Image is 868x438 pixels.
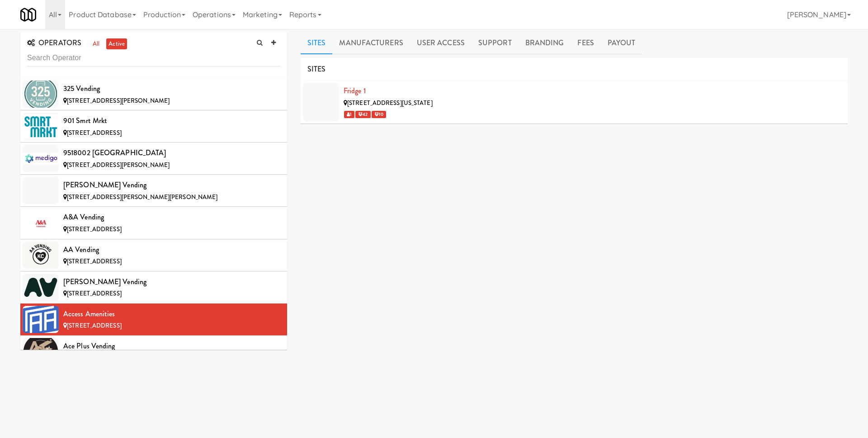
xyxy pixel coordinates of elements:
[372,111,386,118] span: 10
[63,339,280,353] div: Ace Plus Vending
[344,86,366,96] a: Fridge 1
[63,114,280,128] div: 901 Smrt Mrkt
[63,243,280,257] div: AA Vending
[90,38,102,50] a: all
[347,99,433,107] span: [STREET_ADDRESS][US_STATE]
[301,32,333,54] a: Sites
[20,336,287,368] li: Ace Plus Vending[STREET_ADDRESS][PERSON_NAME]
[20,7,36,23] img: Micromart
[63,210,280,224] div: A&A Vending
[63,146,280,160] div: 9518002 [GEOGRAPHIC_DATA]
[63,307,280,321] div: Access Amenities
[20,304,287,336] li: Access Amenities[STREET_ADDRESS]
[20,110,287,143] li: 901 Smrt Mrkt[STREET_ADDRESS]
[63,82,280,95] div: 325 Vending
[472,32,519,54] a: Support
[67,129,122,137] span: [STREET_ADDRESS]
[20,239,287,271] li: AA Vending[STREET_ADDRESS]
[20,78,287,110] li: 325 Vending[STREET_ADDRESS][PERSON_NAME]
[67,289,122,298] span: [STREET_ADDRESS]
[344,111,354,118] span: 1
[519,32,571,54] a: Branding
[571,32,600,54] a: Fees
[20,175,287,207] li: [PERSON_NAME] Vending[STREET_ADDRESS][PERSON_NAME][PERSON_NAME]
[332,32,410,54] a: Manufacturers
[67,225,122,233] span: [STREET_ADDRESS]
[20,143,287,175] li: 9518002 [GEOGRAPHIC_DATA][STREET_ADDRESS][PERSON_NAME]
[63,275,280,289] div: [PERSON_NAME] Vending
[355,111,370,118] span: 42
[20,271,287,304] li: [PERSON_NAME] Vending[STREET_ADDRESS]
[106,38,127,50] a: active
[67,96,170,105] span: [STREET_ADDRESS][PERSON_NAME]
[20,207,287,239] li: A&A Vending[STREET_ADDRESS]
[63,178,280,192] div: [PERSON_NAME] Vending
[67,257,122,266] span: [STREET_ADDRESS]
[67,321,122,330] span: [STREET_ADDRESS]
[27,38,81,48] span: OPERATORS
[67,161,170,169] span: [STREET_ADDRESS][PERSON_NAME]
[601,32,642,54] a: Payout
[67,193,217,201] span: [STREET_ADDRESS][PERSON_NAME][PERSON_NAME]
[307,64,326,74] span: SITES
[410,32,472,54] a: User Access
[27,50,280,67] input: Search Operator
